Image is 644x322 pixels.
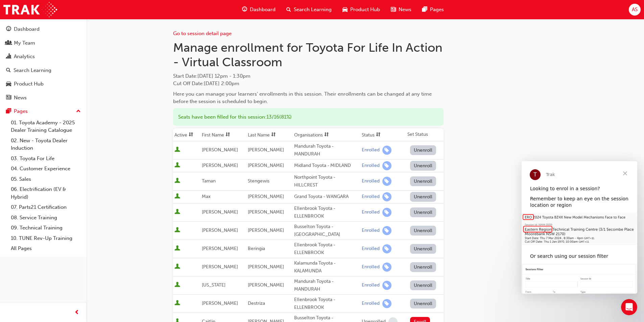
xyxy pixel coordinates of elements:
[6,26,11,32] span: guage-icon
[174,282,180,289] span: User is active
[248,194,284,199] span: [PERSON_NAME]
[410,176,436,186] button: Unenroll
[410,262,436,272] button: Unenroll
[382,226,391,235] span: learningRecordVerb_ENROLL-icon
[3,92,84,104] a: News
[8,135,84,153] a: 02. New - Toyota Dealer Induction
[14,67,51,74] div: Search Learning
[362,209,380,216] div: Enrolled
[376,132,381,138] span: sorting-icon
[382,192,391,201] span: learningRecordVerb_ENROLL-icon
[248,178,269,184] span: Stengewis
[248,147,284,153] span: [PERSON_NAME]
[174,227,180,234] span: User is active
[294,241,359,256] div: Ellenbrook Toyota - ELLENBROOK
[3,78,84,90] a: Product Hub
[3,105,84,118] button: Pages
[202,194,211,199] span: Max
[281,3,337,17] a: search-iconSearch Learning
[382,299,391,308] span: learningRecordVerb_ENROLL-icon
[174,147,180,153] span: User is active
[362,194,380,200] div: Enrolled
[391,5,396,14] span: news-icon
[621,299,637,315] iframe: Intercom live chat
[8,118,84,135] a: 01. Toyota Academy - 2025 Dealer Training Catalogue
[410,145,436,155] button: Unenroll
[248,209,284,215] span: [PERSON_NAME]
[189,132,193,138] span: sorting-icon
[410,299,436,308] button: Unenroll
[6,68,11,74] span: search-icon
[174,162,180,169] span: User is active
[200,128,246,141] th: Toggle SortBy
[248,163,284,168] span: [PERSON_NAME]
[430,6,444,14] span: Pages
[3,64,84,77] a: Search Learning
[14,53,35,60] div: Analytics
[174,178,180,184] span: User is active
[174,193,180,200] span: User is active
[14,25,40,33] div: Dashboard
[174,245,180,252] span: User is active
[632,6,638,14] span: AS
[14,94,27,102] div: News
[294,205,359,220] div: Ellenbrook Toyota - ELLENBROOK
[6,95,11,101] span: news-icon
[362,246,380,252] div: Enrolled
[202,227,238,233] span: [PERSON_NAME]
[173,30,232,36] a: Go to session detail page
[410,244,436,254] button: Unenroll
[248,246,265,251] span: Beringia
[174,209,180,216] span: User is active
[294,296,359,311] div: Ellenbrook Toyota - ELLENBROOK
[8,202,84,213] a: 07. Parts21 Certification
[362,300,380,307] div: Enrolled
[362,227,380,234] div: Enrolled
[225,132,230,138] span: sorting-icon
[399,6,411,14] span: News
[173,40,444,70] h1: Manage enrollment for Toyota For Life In Action - Virtual Classroom
[246,128,292,141] th: Toggle SortBy
[6,40,11,46] span: people-icon
[382,177,391,186] span: learningRecordVerb_ENROLL-icon
[294,6,332,14] span: Search Learning
[74,308,79,317] span: prev-icon
[350,6,380,14] span: Product Hub
[197,73,251,79] span: [DATE] 12pm - 1:30pm
[6,54,11,60] span: chart-icon
[294,174,359,189] div: Northpoint Toyota - HILLCREST
[294,259,359,275] div: Kalamunda Toyota - KALAMUNDA
[248,300,265,306] span: Destriza
[293,128,360,141] th: Toggle SortBy
[8,223,84,233] a: 09. Technical Training
[14,107,28,115] div: Pages
[410,207,436,217] button: Unenroll
[3,2,57,17] img: Trak
[294,193,359,201] div: Grand Toyota - WANGARA
[410,161,436,171] button: Unenroll
[202,264,238,270] span: [PERSON_NAME]
[360,128,406,141] th: Toggle SortBy
[406,128,444,141] th: Set Status
[202,147,238,153] span: [PERSON_NAME]
[173,72,444,80] span: Start Date :
[294,143,359,158] div: Mandurah Toyota - MANDURAH
[174,264,180,270] span: User is active
[342,5,348,14] span: car-icon
[8,233,84,244] a: 10. TUNE Rev-Up Training
[76,107,81,116] span: up-icon
[382,161,391,170] span: learningRecordVerb_ENROLL-icon
[294,278,359,293] div: Mandurah Toyota - MANDURAH
[3,22,84,105] button: DashboardMy TeamAnalyticsSearch LearningProduct HubNews
[237,3,281,17] a: guage-iconDashboard
[3,50,84,63] a: Analytics
[202,246,238,251] span: [PERSON_NAME]
[362,163,380,169] div: Enrolled
[362,282,380,289] div: Enrolled
[250,6,276,14] span: Dashboard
